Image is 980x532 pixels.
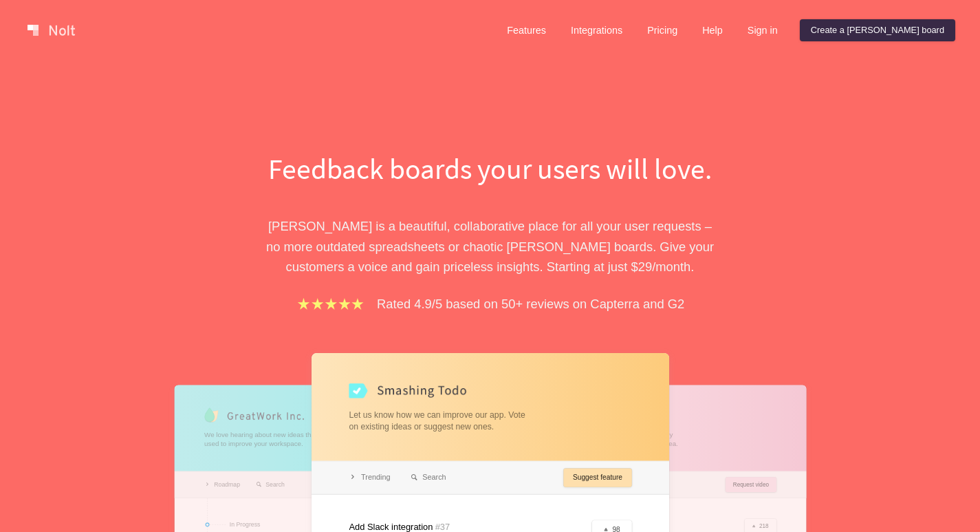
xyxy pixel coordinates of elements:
a: Sign in [737,19,789,41]
a: Help [691,19,734,41]
a: Features [496,19,557,41]
p: [PERSON_NAME] is a beautiful, collaborative place for all your user requests – no more outdated s... [253,216,728,277]
a: Create a [PERSON_NAME] board [800,19,955,41]
h1: Feedback boards your users will love. [253,149,728,189]
img: stars.b067e34983.png [296,296,366,312]
a: Pricing [636,19,688,41]
a: Integrations [560,19,633,41]
p: Rated 4.9/5 based on 50+ reviews on Capterra and G2 [377,294,684,314]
